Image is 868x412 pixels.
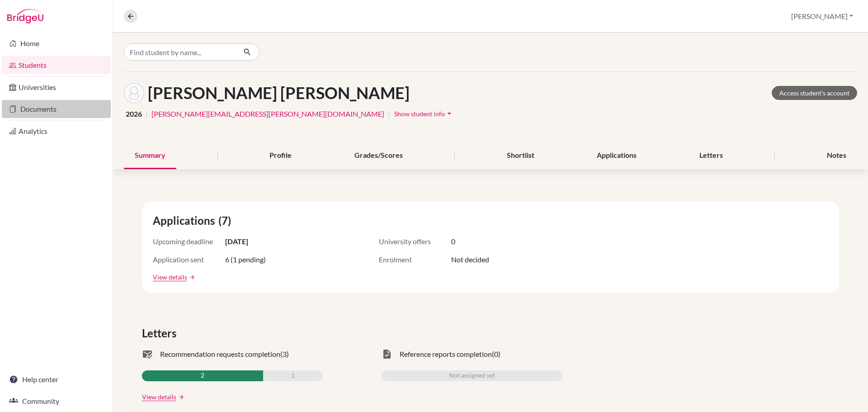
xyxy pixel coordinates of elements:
[2,370,111,388] a: Help center
[218,213,235,229] span: (7)
[2,78,111,96] a: Universities
[225,254,266,265] span: 6 (1 pending)
[201,370,204,381] span: 2
[2,122,111,140] a: Analytics
[496,142,545,169] div: Shortlist
[142,392,176,402] a: View details
[153,254,225,265] span: Application sent
[400,349,492,360] span: Reference reports completion
[151,109,384,119] a: [PERSON_NAME][EMAIL_ADDRESS][PERSON_NAME][DOMAIN_NAME]
[492,349,500,360] span: (0)
[787,8,857,25] button: [PERSON_NAME]
[379,236,451,247] span: University offers
[2,392,111,410] a: Community
[142,349,153,360] span: mark_email_read
[388,109,390,119] span: |
[124,43,236,61] input: Find student by name...
[153,272,187,282] a: View details
[586,142,647,169] div: Applications
[445,109,454,118] i: arrow_drop_down
[176,394,184,400] a: arrow_forward
[382,349,392,360] span: task
[225,236,248,247] span: [DATE]
[449,370,495,381] span: Not assigned yet
[153,236,225,247] span: Upcoming deadline
[153,213,218,229] span: Applications
[126,109,142,119] span: 2026
[772,86,857,100] a: Access student's account
[259,142,302,169] div: Profile
[7,9,43,24] img: Bridge-U
[2,100,111,118] a: Documents
[689,142,734,169] div: Letters
[146,109,148,119] span: |
[344,142,414,169] div: Grades/Scores
[142,325,180,341] span: Letters
[379,254,451,265] span: Enrolment
[160,349,280,360] span: Recommendation requests completion
[394,107,454,121] button: Show student infoarrow_drop_down
[451,254,489,265] span: Not decided
[280,349,289,360] span: (3)
[816,142,857,169] div: Notes
[187,274,195,280] a: arrow_forward
[124,83,144,103] img: Ernesto Silva Saca's avatar
[124,142,176,169] div: Summary
[291,370,295,381] span: 1
[394,110,445,118] span: Show student info
[451,236,455,247] span: 0
[148,83,410,103] h1: [PERSON_NAME] [PERSON_NAME]
[2,56,111,74] a: Students
[2,34,111,52] a: Home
